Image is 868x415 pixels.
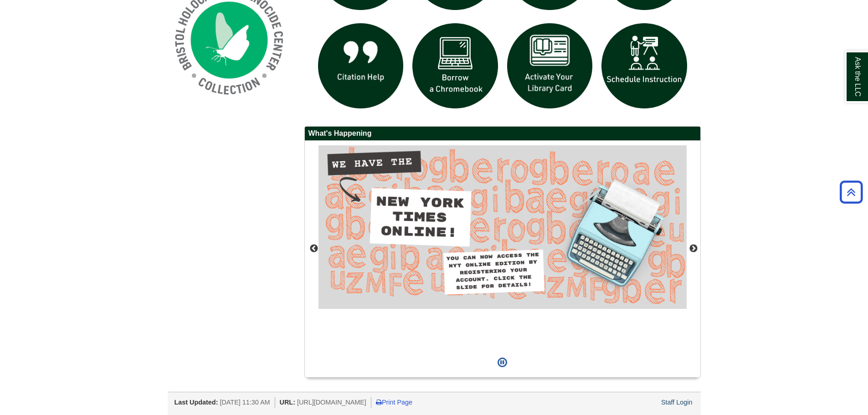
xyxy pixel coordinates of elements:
div: This box contains rotating images [318,145,687,353]
a: Print Page [376,399,412,406]
span: URL: [280,399,295,406]
i: Print Page [376,399,382,405]
img: Access the New York Times online edition. [318,145,687,309]
a: Back to Top [837,186,866,198]
img: citation help icon links to citation help guide page [313,19,408,113]
img: activate Library Card icon links to form to activate student ID into library card [503,19,597,113]
img: For faculty. Schedule Library Instruction icon links to form. [597,19,692,113]
span: [DATE] 11:30 AM [220,399,270,406]
a: Staff Login [661,399,693,406]
button: Previous [309,244,318,253]
img: Borrow a chromebook icon links to the borrow a chromebook web page [408,19,503,113]
button: Pause [495,353,510,373]
h2: What's Happening [305,127,700,141]
span: Last Updated: [175,399,218,406]
button: Next [689,244,698,253]
span: [URL][DOMAIN_NAME] [297,399,366,406]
